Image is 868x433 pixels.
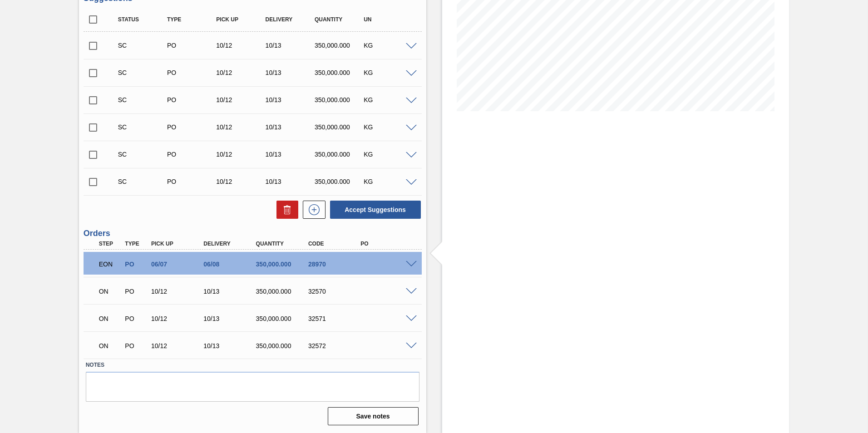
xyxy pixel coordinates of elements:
button: Save notes [328,407,419,425]
div: Purchase order [165,123,220,131]
div: New suggestion [298,201,325,219]
div: Negotiating Order [97,281,124,301]
div: 10/12/2025 [214,96,269,103]
div: 10/12/2025 [214,151,269,158]
div: KG [361,42,416,49]
div: Negotiating Order [97,336,124,356]
button: Accept Suggestions [330,201,421,219]
div: Negotiating Order [97,309,124,329]
div: KG [361,178,416,185]
div: Pick up [214,16,269,23]
div: 32571 [306,315,365,322]
div: Purchase order [123,261,150,268]
div: UN [361,16,416,23]
p: ON [99,342,122,349]
p: ON [99,315,122,322]
div: 10/12/2025 [149,315,207,322]
div: Emergency Negotiation Order [97,254,124,274]
div: Type [165,16,220,23]
div: Pick up [149,241,207,247]
div: Suggestion Created [116,96,171,103]
div: Suggestion Created [116,42,171,49]
div: 10/13/2025 [263,178,318,185]
div: 350,000.000 [254,261,312,268]
div: Quantity [312,16,367,23]
div: 10/13/2025 [201,288,260,295]
p: EON [99,261,122,268]
div: 350,000.000 [312,96,367,103]
div: Step [97,241,124,247]
div: 06/08/2025 [201,261,260,268]
div: Suggestion Created [116,151,171,158]
div: Type [123,241,150,247]
div: Purchase order [123,288,150,295]
div: 06/07/2025 [149,261,207,268]
div: Purchase order [123,342,150,349]
div: Accept Suggestions [325,200,422,220]
div: Purchase order [165,96,220,103]
div: 10/12/2025 [214,123,269,131]
div: 10/13/2025 [263,69,318,76]
div: 10/13/2025 [263,151,318,158]
div: 350,000.000 [312,123,367,131]
div: Suggestion Created [116,69,171,76]
h3: Orders [84,229,422,238]
div: 10/13/2025 [263,42,318,49]
div: 10/12/2025 [149,342,207,349]
div: Suggestion Created [116,178,171,185]
div: Purchase order [165,151,220,158]
div: 10/12/2025 [214,178,269,185]
div: 350,000.000 [312,178,367,185]
div: Suggestion Created [116,123,171,131]
div: 350,000.000 [254,342,312,349]
div: 28970 [306,261,365,268]
div: Delivery [201,241,260,247]
div: 10/12/2025 [214,69,269,76]
div: 32570 [306,288,365,295]
div: KG [361,96,416,103]
p: ON [99,288,122,295]
div: 350,000.000 [312,69,367,76]
div: KG [361,123,416,131]
div: 350,000.000 [312,42,367,49]
div: 10/13/2025 [201,315,260,322]
div: 10/12/2025 [149,288,207,295]
div: 10/13/2025 [201,342,260,349]
div: Delete Suggestions [272,201,298,219]
div: PO [358,241,417,247]
div: Purchase order [165,178,220,185]
div: Quantity [254,241,312,247]
div: 10/13/2025 [263,123,318,131]
div: KG [361,69,416,76]
div: 10/13/2025 [263,96,318,103]
div: Purchase order [165,69,220,76]
div: Delivery [263,16,318,23]
div: 350,000.000 [254,288,312,295]
div: 350,000.000 [312,151,367,158]
div: Purchase order [165,42,220,49]
div: Status [116,16,171,23]
label: Notes [86,359,419,372]
div: KG [361,151,416,158]
div: 32572 [306,342,365,349]
div: 350,000.000 [254,315,312,322]
div: Purchase order [123,315,150,322]
div: Code [306,241,365,247]
div: 10/12/2025 [214,42,269,49]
